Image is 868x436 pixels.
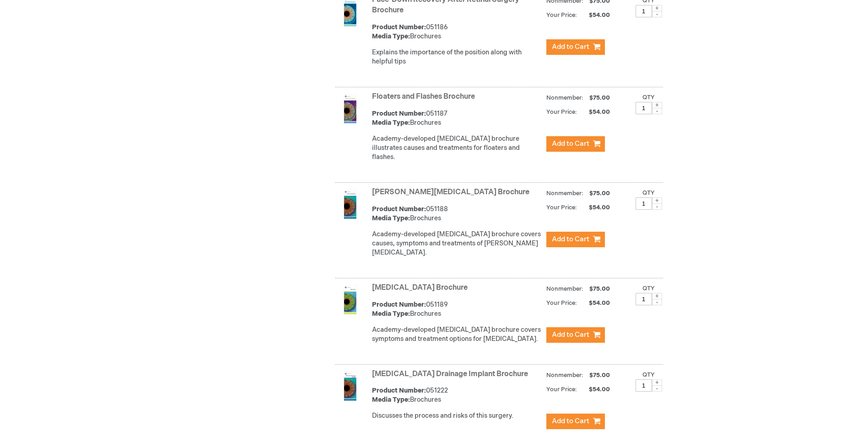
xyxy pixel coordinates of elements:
[588,190,611,197] span: $75.00
[552,417,589,425] span: Add to Cart
[372,205,426,213] strong: Product Number:
[636,5,652,17] input: Qty
[546,414,605,429] button: Add to Cart
[546,188,583,199] strong: Nonmember:
[552,235,589,244] span: Add to Cart
[588,372,611,379] span: $75.00
[372,387,426,394] strong: Product Number:
[372,325,542,344] div: Academy-developed [MEDICAL_DATA] brochure covers symptoms and treatment options for [MEDICAL_DATA].
[588,285,611,292] span: $75.00
[578,11,611,19] span: $54.00
[372,134,542,162] div: Academy-developed [MEDICAL_DATA] brochure illustrates causes and treatments for floaters and flas...
[372,109,542,128] div: 051187 Brochures
[546,136,605,152] button: Add to Cart
[372,205,542,223] div: 051188 Brochures
[636,102,652,114] input: Qty
[578,299,611,307] span: $54.00
[335,190,365,219] img: Fuchs' Dystrophy Brochure
[552,43,589,51] span: Add to Cart
[546,386,577,393] strong: Your Price:
[372,386,542,404] div: 051222 Brochures
[642,371,655,378] label: Qty
[372,300,542,319] div: 051189 Brochures
[372,310,410,318] strong: Media Type:
[372,92,475,101] a: Floaters and Flashes Brochure
[335,285,365,314] img: Glaucoma Brochure
[546,108,577,116] strong: Your Price:
[372,230,542,257] div: Academy-developed [MEDICAL_DATA] brochure covers causes, symptoms and treatments of [PERSON_NAME]...
[372,119,410,127] strong: Media Type:
[335,372,365,401] img: Glaucoma Drainage Implant Brochure
[372,188,529,197] a: [PERSON_NAME][MEDICAL_DATA] Brochure
[372,48,542,66] div: Explains the importance of the position along with helpful tips
[578,386,611,393] span: $54.00
[636,197,652,210] input: Qty
[546,92,583,104] strong: Nonmember:
[372,370,528,378] a: [MEDICAL_DATA] Drainage Implant Brochure
[372,301,426,308] strong: Product Number:
[552,139,589,148] span: Add to Cart
[642,285,655,292] label: Qty
[546,204,577,211] strong: Your Price:
[642,189,655,197] label: Qty
[372,23,542,41] div: 051186 Brochures
[335,94,365,123] img: Floaters and Flashes Brochure
[372,396,410,404] strong: Media Type:
[578,108,611,116] span: $54.00
[372,23,426,31] strong: Product Number:
[372,283,468,292] a: [MEDICAL_DATA] Brochure
[372,110,426,117] strong: Product Number:
[372,32,410,40] strong: Media Type:
[546,11,577,19] strong: Your Price:
[552,330,589,339] span: Add to Cart
[546,299,577,307] strong: Your Price:
[546,39,605,55] button: Add to Cart
[578,204,611,211] span: $54.00
[546,283,583,295] strong: Nonmember:
[636,293,652,305] input: Qty
[372,411,542,420] p: Discusses the process and risks of this surgery.
[642,94,655,101] label: Qty
[372,214,410,222] strong: Media Type:
[636,379,652,392] input: Qty
[546,232,605,247] button: Add to Cart
[546,370,583,381] strong: Nonmember:
[588,94,611,101] span: $75.00
[546,327,605,343] button: Add to Cart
